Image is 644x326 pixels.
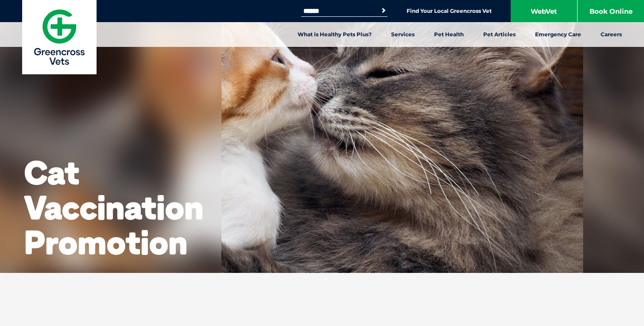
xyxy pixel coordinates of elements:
strong: Cat Vaccination Promotion [24,152,203,262]
a: Find Your Local Greencross Vet [407,8,492,15]
a: What is Healthy Pets Plus? [288,22,381,47]
a: Pet Health [424,22,473,47]
a: Careers [591,22,632,47]
a: Pet Articles [473,22,525,47]
a: Services [381,22,424,47]
a: Emergency Care [525,22,591,47]
button: Search [379,6,388,15]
